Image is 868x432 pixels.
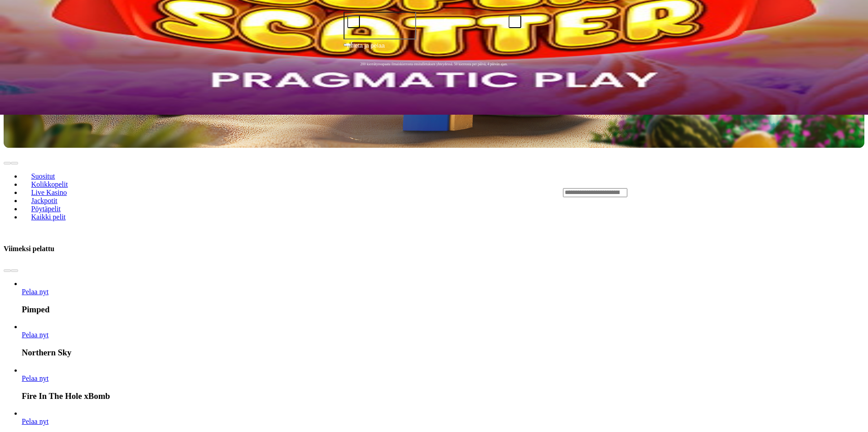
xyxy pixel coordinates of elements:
[22,169,64,183] a: Suositut
[11,269,18,272] button: next slide
[4,162,11,165] button: prev slide
[28,172,58,180] span: Suositut
[4,269,11,272] button: prev slide
[22,374,48,382] span: Pelaa nyt
[22,194,67,207] a: Jackpotit
[351,40,354,46] span: €
[22,417,48,425] a: Temple Tumble
[444,16,446,25] span: €
[4,148,864,237] header: Lobby
[28,213,69,221] span: Kaikki pelit
[22,374,48,382] a: Fire In The Hole xBomb
[22,288,48,296] span: Pelaa nyt
[347,15,360,28] button: minus icon
[22,331,48,339] a: Northern Sky
[22,210,75,223] a: Kaikki pelit
[4,244,54,253] h3: Viimeksi pelattu
[346,41,385,58] span: Talleta ja pelaa
[22,331,48,339] span: Pelaa nyt
[344,41,525,58] button: Talleta ja pelaa
[563,188,627,197] input: Search
[28,197,61,204] span: Jackpotit
[22,177,77,191] a: Kolikkopelit
[4,157,545,228] nav: Lobby
[28,189,71,196] span: Live Kasino
[22,185,76,199] a: Live Kasino
[28,180,72,188] span: Kolikkopelit
[11,162,18,165] button: next slide
[28,205,64,213] span: Pöytäpelit
[22,288,48,296] a: Pimped
[22,417,48,425] span: Pelaa nyt
[509,15,521,28] button: plus icon
[22,202,70,215] a: Pöytäpelit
